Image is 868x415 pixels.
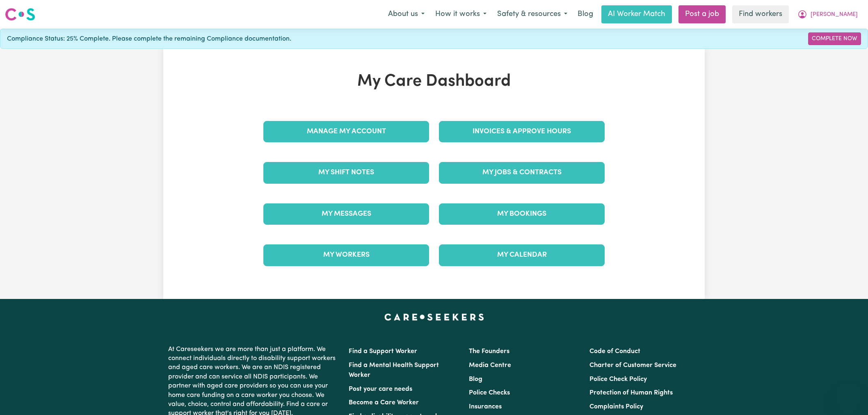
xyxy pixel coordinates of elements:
button: About us [383,6,430,23]
a: Careseekers home page [384,314,484,320]
a: Careseekers logo [5,5,35,24]
a: Charter of Customer Service [589,362,676,369]
a: AI Worker Match [601,5,672,23]
a: My Calendar [439,244,605,266]
a: Blog [573,5,598,23]
a: My Jobs & Contracts [439,162,605,183]
a: Police Check Policy [589,376,647,383]
a: My Bookings [439,203,605,225]
a: Post your care needs [349,386,412,392]
span: Compliance Status: 25% Complete. Please complete the remaining Compliance documentation. [7,34,291,44]
a: Become a Care Worker [349,399,419,406]
iframe: Button to launch messaging window [835,382,861,408]
button: Safety & resources [492,6,573,23]
a: Manage My Account [263,121,429,142]
a: Police Checks [469,390,510,396]
img: Careseekers logo [5,7,35,22]
a: My Messages [263,203,429,225]
a: Code of Conduct [589,348,640,355]
a: My Shift Notes [263,162,429,183]
a: Protection of Human Rights [589,390,673,396]
a: Invoices & Approve Hours [439,121,605,142]
a: My Workers [263,244,429,266]
h1: My Care Dashboard [258,72,610,91]
a: Find workers [732,5,789,23]
span: [PERSON_NAME] [811,10,858,19]
a: Find a Support Worker [349,348,417,355]
a: Blog [469,376,482,383]
a: Find a Mental Health Support Worker [349,362,439,379]
a: Insurances [469,404,502,410]
a: Post a job [678,5,726,23]
a: Complete Now [808,32,861,45]
button: How it works [430,6,492,23]
a: Complaints Policy [589,404,643,410]
a: The Founders [469,348,509,355]
a: Media Centre [469,362,511,369]
button: My Account [792,6,863,23]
